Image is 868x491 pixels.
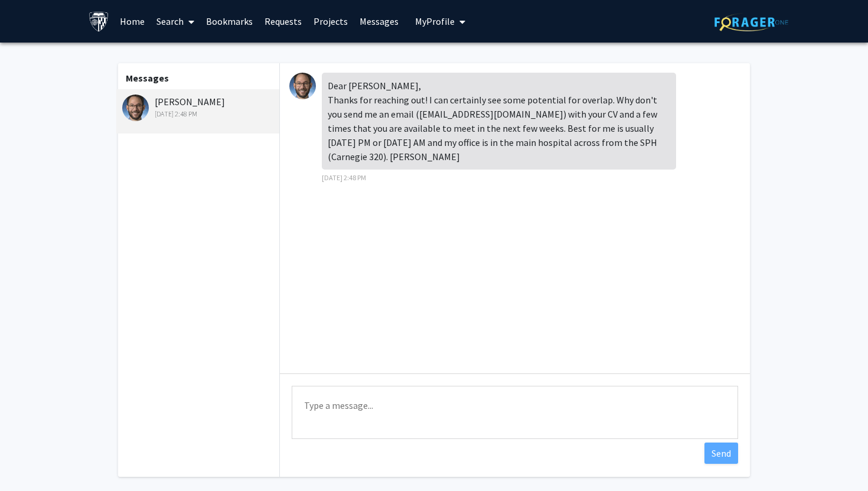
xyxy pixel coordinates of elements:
[122,95,149,121] img: Jeffrey Tornheim
[114,1,151,42] a: Home
[308,1,354,42] a: Projects
[89,11,109,32] img: Johns Hopkins University Logo
[126,72,169,84] b: Messages
[122,95,276,119] div: [PERSON_NAME]
[714,13,788,31] img: ForagerOne Logo
[259,1,308,42] a: Requests
[704,443,738,464] button: Send
[415,15,455,27] span: My Profile
[200,1,259,42] a: Bookmarks
[151,1,200,42] a: Search
[322,173,366,182] span: [DATE] 2:48 PM
[289,73,316,99] img: Jeffrey Tornheim
[122,109,276,119] div: [DATE] 2:48 PM
[354,1,404,42] a: Messages
[292,386,738,439] textarea: Message
[9,438,50,482] iframe: Chat
[322,73,676,170] div: Dear [PERSON_NAME], Thanks for reaching out! I can certainly see some potential for overlap. Why ...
